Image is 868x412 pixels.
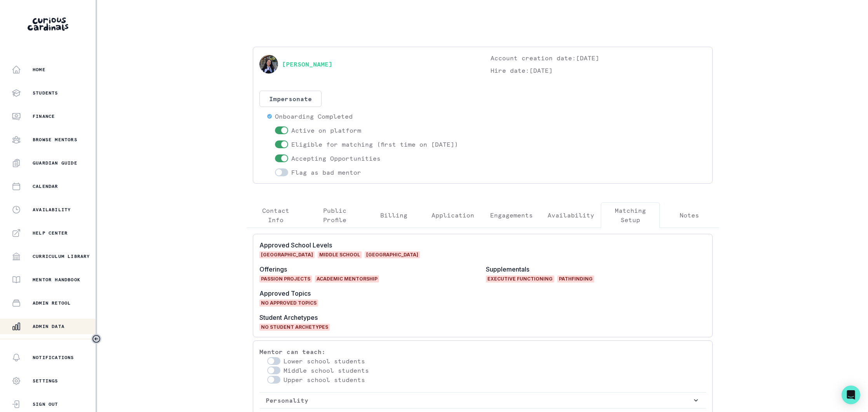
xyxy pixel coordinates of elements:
[284,356,365,366] p: Lower school students
[284,366,369,375] p: Middle school students
[607,206,653,224] p: Matching Setup
[431,210,474,220] p: Application
[548,210,594,220] p: Availability
[28,18,68,31] img: Curious Cardinals Logo
[253,206,299,224] p: Contact Info
[33,67,45,73] p: Home
[491,53,706,63] p: Account creation date: [DATE]
[365,251,420,258] span: [GEOGRAPHIC_DATA]
[291,140,458,149] p: Eligible for matching (first time on [DATE])
[266,396,692,405] p: Personality
[259,265,480,274] p: Offerings
[33,113,55,119] p: Finance
[33,253,90,259] p: Curriculum Library
[291,126,361,135] p: Active on platform
[486,275,554,282] span: Executive Functioning
[259,240,480,250] p: Approved School Levels
[33,160,77,166] p: Guardian Guide
[33,90,58,96] p: Students
[259,347,706,356] p: Mentor can teach:
[557,275,594,282] span: Pathfinding
[33,277,80,283] p: Mentor Handbook
[33,137,77,143] p: Browse Mentors
[486,265,706,274] p: Supplementals
[33,378,58,384] p: Settings
[282,60,332,69] a: [PERSON_NAME]
[33,401,58,407] p: Sign Out
[33,354,74,361] p: Notifications
[491,66,706,75] p: Hire date: [DATE]
[33,300,71,306] p: Admin Retool
[259,275,312,282] span: Passion Projects
[312,206,358,224] p: Public Profile
[259,324,330,331] span: No student archetypes
[33,183,58,189] p: Calendar
[259,300,318,307] span: No approved topics
[259,289,706,298] p: Approved Topics
[315,275,379,282] span: Academic Mentorship
[33,323,64,330] p: Admin Data
[284,375,365,384] p: Upper school students
[318,251,362,258] span: Middle School
[259,91,322,107] button: Impersonate
[259,251,315,258] span: [GEOGRAPHIC_DATA]
[91,334,101,344] button: Toggle sidebar
[33,207,71,213] p: Availability
[259,393,706,408] button: Personality
[259,313,706,322] p: Student Archetypes
[33,230,68,236] p: Help Center
[275,112,353,121] p: Onboarding Completed
[380,210,407,220] p: Billing
[680,210,699,220] p: Notes
[490,210,533,220] p: Engagements
[842,386,860,404] div: Open Intercom Messenger
[291,154,381,163] p: Accepting Opportunities
[291,168,361,177] p: Flag as bad mentor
